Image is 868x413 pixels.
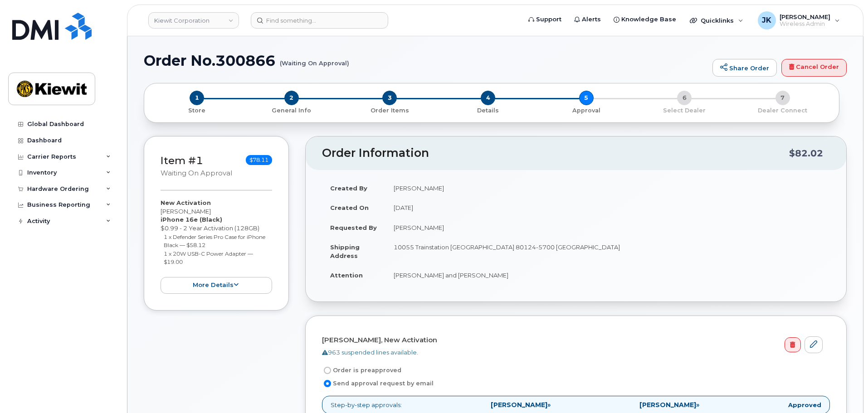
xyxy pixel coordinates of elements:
[385,198,830,218] td: [DATE]
[322,336,823,344] h4: [PERSON_NAME], New Activation
[243,105,341,115] a: 2 General Info
[781,59,847,77] a: Cancel Order
[330,204,369,211] strong: Created On
[341,105,439,115] a: 3 Order Items
[789,145,823,162] div: $82.02
[385,237,830,265] td: 10055 Trainstation [GEOGRAPHIC_DATA] 80124-5700 [GEOGRAPHIC_DATA]
[382,91,397,105] span: 3
[443,107,534,115] p: Details
[344,107,435,115] p: Order Items
[161,169,232,177] small: Waiting On Approval
[246,155,272,165] span: $78.11
[161,216,222,223] strong: iPhone 16e (Black)
[639,402,699,408] span: »
[330,224,377,231] strong: Requested By
[161,199,272,293] div: [PERSON_NAME] $0.99 - 2 Year Activation (128GB)
[322,147,789,160] h2: Order Information
[324,367,331,374] input: Order is preapproved
[161,199,211,206] strong: New Activation
[164,250,253,266] small: 1 x 20W USB-C Power Adapter — $19.00
[144,53,708,68] h1: Order No.300866
[330,272,363,279] strong: Attention
[491,402,551,408] span: »
[639,401,696,409] strong: [PERSON_NAME]
[324,380,331,387] input: Send approval request by email
[385,178,830,198] td: [PERSON_NAME]
[712,59,777,77] a: Share Order
[164,233,265,249] small: 1 x Defender Series Pro Case for iPhone Black — $58.12
[161,154,203,167] a: Item #1
[322,348,823,357] div: 963 suspended lines available.
[491,401,547,409] strong: [PERSON_NAME]
[385,218,830,238] td: [PERSON_NAME]
[330,185,367,192] strong: Created By
[788,401,821,409] strong: Approved
[280,53,349,67] small: (Waiting On Approval)
[155,107,239,115] p: Store
[151,105,243,115] a: 1 Store
[322,365,401,376] label: Order is preapproved
[385,265,830,285] td: [PERSON_NAME] and [PERSON_NAME]
[439,105,537,115] a: 4 Details
[161,277,272,294] button: more details
[246,107,337,115] p: General Info
[481,91,495,105] span: 4
[322,378,434,389] label: Send approval request by email
[284,91,299,105] span: 2
[330,243,360,259] strong: Shipping Address
[190,91,204,105] span: 1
